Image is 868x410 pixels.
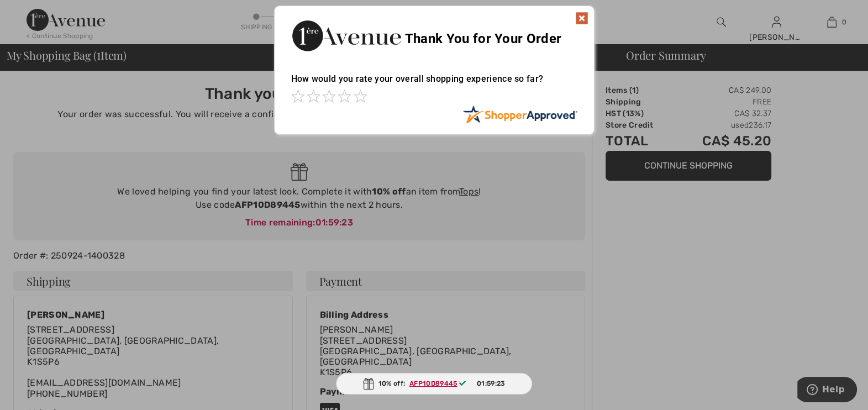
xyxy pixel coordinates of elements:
[25,8,48,18] span: Help
[409,380,457,387] ins: AFP10D89445
[291,62,577,105] div: How would you rate your overall shopping experience so far?
[405,31,561,46] span: Thank You for Your Order
[291,17,402,54] img: Thank You for Your Order
[363,378,374,390] img: Gift.svg
[575,12,588,25] img: x
[477,379,505,388] span: 01:59:23
[336,373,533,395] div: 10% off:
